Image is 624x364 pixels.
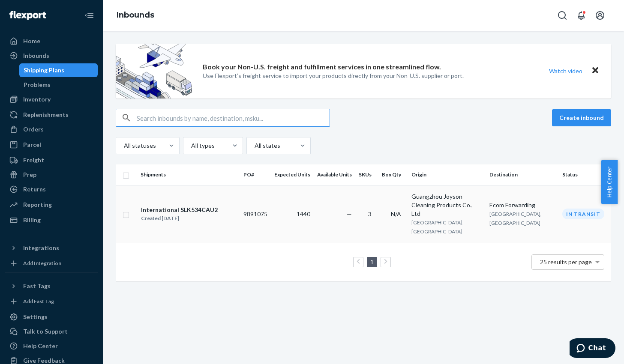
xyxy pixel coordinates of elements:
[559,164,611,185] th: Status
[5,108,98,122] a: Replenishments
[23,260,61,267] div: Add Integration
[24,81,51,89] div: Problems
[23,95,51,104] div: Inventory
[137,109,330,126] input: Search inbounds by name, destination, msku...
[562,209,604,219] div: In transit
[489,211,542,226] span: [GEOGRAPHIC_DATA], [GEOGRAPHIC_DATA]
[411,219,464,235] span: [GEOGRAPHIC_DATA], [GEOGRAPHIC_DATA]
[5,258,98,269] a: Add Integration
[23,216,41,224] div: Billing
[110,3,161,28] ol: breadcrumbs
[24,66,64,75] div: Shipping Plans
[23,244,59,252] div: Integrations
[5,279,98,293] button: Fast Tags
[9,11,46,20] img: Flexport logo
[23,342,58,350] div: Help Center
[5,92,98,106] a: Inventory
[5,49,98,63] a: Inbounds
[391,210,401,218] span: N/A
[23,282,51,290] div: Fast Tags
[5,241,98,255] button: Integrations
[347,210,352,218] span: —
[23,327,68,336] div: Talk to Support
[570,338,615,360] iframe: Opens a widget where you can chat to one of our agents
[203,62,441,72] p: Book your Non-U.S. freight and fulfillment services in one streamlined flow.
[123,141,124,150] input: All statuses
[5,325,98,338] button: Talk to Support
[271,164,314,185] th: Expected Units
[141,206,218,214] div: International SLK534CAU2
[23,156,44,164] div: Freight
[5,168,98,182] a: Prep
[368,210,372,218] span: 3
[23,51,49,60] div: Inbounds
[23,200,52,209] div: Reporting
[5,198,98,212] a: Reporting
[378,164,408,185] th: Box Qty
[601,160,618,204] button: Help Center
[486,164,559,185] th: Destination
[23,185,46,194] div: Returns
[23,170,36,179] div: Prep
[355,164,378,185] th: SKUs
[240,185,271,243] td: 9891075
[591,7,609,24] button: Open account menu
[5,122,98,136] a: Orders
[411,192,483,218] div: Guangzhou Joyson Cleaning Products Co., Ltd
[489,201,555,209] div: Ecom Forwarding
[5,296,98,307] a: Add Fast Tag
[543,65,588,77] button: Watch video
[19,63,98,77] a: Shipping Plans
[19,78,98,92] a: Problems
[254,141,255,150] input: All states
[540,258,592,266] span: 25 results per page
[573,7,590,24] button: Open notifications
[314,164,355,185] th: Available Units
[5,213,98,227] a: Billing
[369,258,375,266] a: Page 1 is your current page
[141,214,218,223] div: Created [DATE]
[23,313,48,321] div: Settings
[552,109,611,126] button: Create inbound
[23,140,41,149] div: Parcel
[23,125,44,134] div: Orders
[5,310,98,324] a: Settings
[117,10,154,20] a: Inbounds
[5,153,98,167] a: Freight
[23,298,54,305] div: Add Fast Tag
[408,164,486,185] th: Origin
[23,37,40,45] div: Home
[5,182,98,196] a: Returns
[5,339,98,353] a: Help Center
[81,7,98,24] button: Close Navigation
[203,72,464,80] p: Use Flexport’s freight service to import your products directly from your Non-U.S. supplier or port.
[137,164,240,185] th: Shipments
[23,110,69,119] div: Replenishments
[554,7,571,24] button: Open Search Box
[297,210,310,218] span: 1440
[240,164,271,185] th: PO#
[590,65,601,77] button: Close
[5,34,98,48] a: Home
[190,141,191,150] input: All types
[5,138,98,152] a: Parcel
